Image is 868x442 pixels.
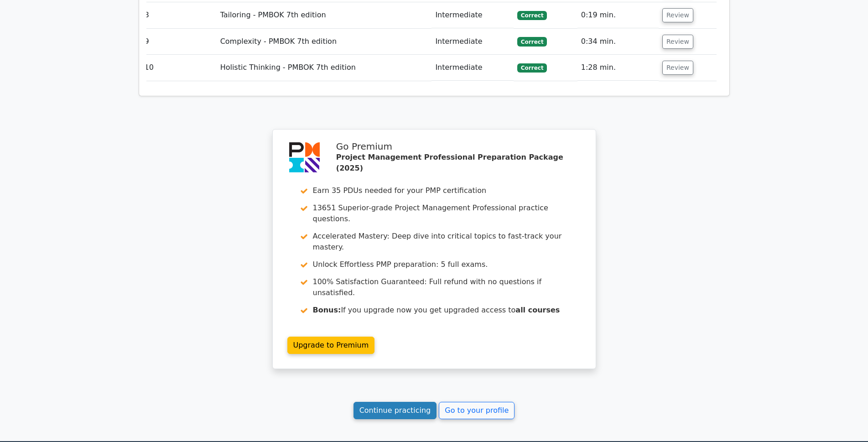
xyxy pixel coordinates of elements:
td: Tailoring - PMBOK 7th edition [217,2,432,28]
td: Intermediate [431,29,514,55]
td: 9 [141,29,217,55]
td: 1:28 min. [577,55,659,81]
td: Intermediate [431,55,514,81]
span: Correct [517,37,547,46]
button: Review [662,61,693,75]
td: 10 [141,55,217,81]
button: Review [662,8,693,22]
td: Holistic Thinking - PMBOK 7th edition [217,55,432,81]
button: Review [662,35,693,49]
span: Correct [517,11,547,20]
a: Go to your profile [439,402,515,419]
a: Continue practicing [353,402,437,419]
td: Intermediate [431,2,514,28]
td: Complexity - PMBOK 7th edition [217,29,432,55]
td: 0:19 min. [577,2,659,28]
td: 8 [141,2,217,28]
span: Correct [517,63,547,73]
td: 0:34 min. [577,29,659,55]
a: Upgrade to Premium [287,337,375,354]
